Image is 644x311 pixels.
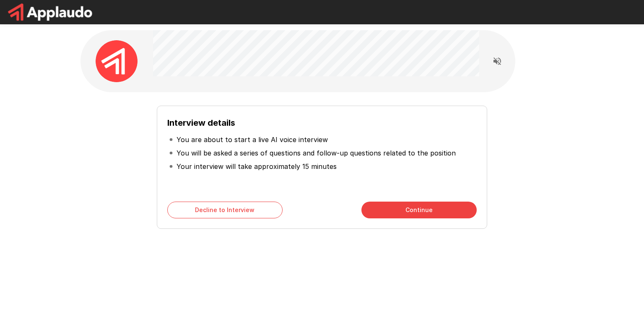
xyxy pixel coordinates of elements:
[167,202,283,218] button: Decline to Interview
[489,53,506,70] button: Read questions aloud
[177,135,328,145] p: You are about to start a live AI voice interview
[96,40,138,82] img: applaudo_avatar.png
[177,148,456,158] p: You will be asked a series of questions and follow-up questions related to the position
[361,202,477,218] button: Continue
[167,118,235,128] b: Interview details
[177,161,337,171] p: Your interview will take approximately 15 minutes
